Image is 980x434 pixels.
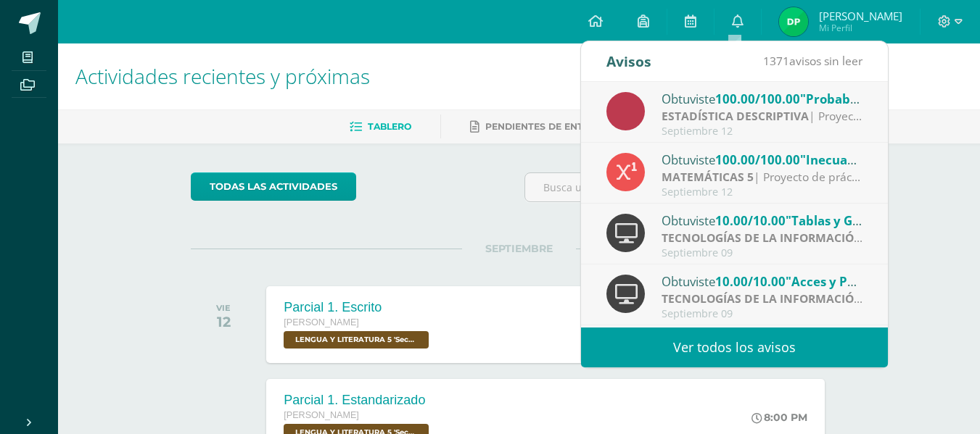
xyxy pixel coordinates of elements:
span: Mi Perfil [819,22,902,34]
input: Busca una actividad próxima aquí... [525,173,847,201]
div: Septiembre 12 [662,186,863,199]
span: Pendientes de entrega [485,121,609,132]
a: Pendientes de entrega [470,115,609,138]
div: Septiembre 12 [662,125,863,138]
span: SEPTIEMBRE [462,242,576,255]
div: VIE [216,303,231,313]
div: Parcial 1. Escrito [284,300,432,315]
div: Septiembre 09 [662,308,863,320]
a: Ver todos los avisos [581,327,888,367]
span: avisos sin leer [763,53,862,69]
span: [PERSON_NAME] [284,410,359,420]
div: Obtuviste en [662,89,863,108]
div: | Proyecto de práctica [662,169,863,185]
span: 100.00/100.00 [715,91,800,107]
span: "Probabilidades compuestas" [800,91,979,107]
span: LENGUA Y LITERATURA 5 'Sección A' [284,331,429,349]
span: "Inecuaciones" [800,151,892,168]
span: 1371 [763,53,789,69]
div: | Proyectos de Práctica [662,291,863,307]
div: Obtuviste en [662,272,863,291]
div: Parcial 1. Estandarizado [284,393,432,408]
div: Obtuviste en [662,150,863,169]
span: [PERSON_NAME] [819,9,902,23]
span: Actividades recientes y próximas [75,62,370,90]
span: 10.00/10.00 [715,212,786,229]
div: | Proyecto de práctica [662,108,863,125]
span: Tablero [368,121,411,132]
img: 4da7daf102996d5584462b3331ec5ef1.png [779,7,808,36]
a: Tablero [350,115,411,138]
div: Septiembre 09 [662,247,863,259]
div: 8:00 PM [752,411,807,424]
div: Avisos [606,41,651,81]
span: [PERSON_NAME] [284,317,359,327]
span: "Acces y Power Pivot" [786,273,918,290]
a: todas las Actividades [191,172,356,201]
div: | Proyectos de Dominio [662,230,863,246]
div: Obtuviste en [662,211,863,230]
div: 12 [216,313,231,330]
strong: ESTADÍSTICA DESCRIPTIVA [662,108,809,124]
span: "Tablas y Gráficos Dinámicos" [786,212,965,229]
span: 10.00/10.00 [715,273,786,290]
strong: MATEMÁTICAS 5 [662,169,754,185]
span: 100.00/100.00 [715,151,800,168]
